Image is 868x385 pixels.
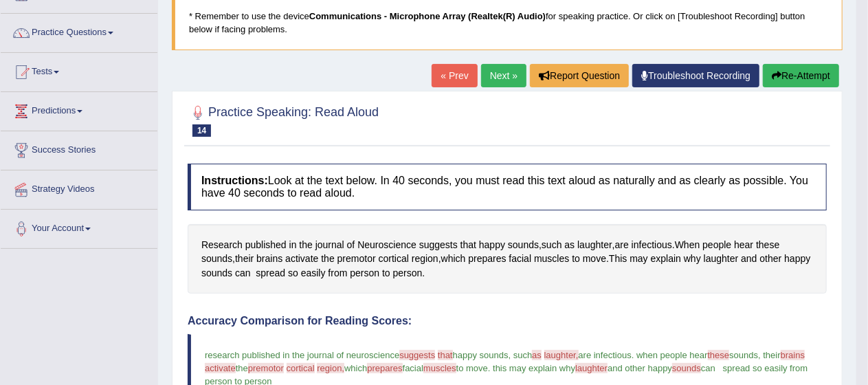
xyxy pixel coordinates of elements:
[615,238,629,252] span: Click to see word definition
[1,210,157,244] a: Your Account
[315,238,344,252] span: Click to see word definition
[572,252,580,266] span: Click to see word definition
[460,238,476,252] span: Click to see word definition
[651,252,681,266] span: Click to see word definition
[575,363,608,373] span: laughter
[734,238,753,252] span: Click to see word definition
[256,266,285,280] span: Click to see word definition
[530,64,629,87] button: Report Question
[632,350,634,360] span: .
[248,363,284,373] span: premotor
[317,363,344,373] span: region,
[301,266,326,280] span: Click to see word definition
[382,266,390,280] span: Click to see word definition
[1,14,157,48] a: Practice Questions
[509,252,532,266] span: Click to see word definition
[399,350,435,360] span: suggests
[188,164,827,210] h4: Look at the text below. In 40 seconds, you must read this text aloud as naturally and as clearly ...
[236,363,248,373] span: the
[479,238,505,252] span: Click to see word definition
[1,131,157,166] a: Success Stories
[289,238,297,252] span: Click to see word definition
[763,350,780,360] span: their
[285,252,318,266] span: Click to see word definition
[542,238,562,252] span: Click to see word definition
[763,64,839,87] button: Re-Attempt
[758,350,761,360] span: ,
[393,266,423,280] span: Click to see word definition
[456,363,488,373] span: to move
[367,363,402,373] span: prepares
[245,238,287,252] span: Click to see word definition
[756,238,779,252] span: Click to see word definition
[205,350,399,360] span: research published in the journal of neuroscience
[701,363,715,373] span: can
[493,363,575,373] span: this may explain why
[201,175,268,186] b: Instructions:
[419,238,458,252] span: Click to see word definition
[565,238,575,252] span: Click to see word definition
[188,224,827,294] div: , , . , , . .
[577,238,612,252] span: Click to see word definition
[488,363,491,373] span: .
[784,252,810,266] span: Click to see word definition
[192,124,211,137] span: 14
[583,252,606,266] span: Click to see word definition
[453,350,509,360] span: happy sounds
[609,252,627,266] span: Click to see word definition
[328,266,347,280] span: Click to see word definition
[1,92,157,126] a: Predictions
[508,238,539,252] span: Click to see word definition
[423,363,456,373] span: muscles
[675,238,700,252] span: Click to see word definition
[201,266,232,280] span: Click to see word definition
[579,350,632,360] span: are infectious
[201,238,243,252] span: Click to see word definition
[532,350,542,360] span: as
[403,363,423,373] span: facial
[630,252,647,266] span: Click to see word definition
[299,238,312,252] span: Click to see word definition
[188,315,827,327] h4: Accuracy Comparison for Reading Scores:
[468,252,506,266] span: Click to see word definition
[781,350,805,360] span: brains
[347,238,355,252] span: Click to see word definition
[684,252,701,266] span: Click to see word definition
[760,252,782,266] span: Click to see word definition
[337,252,376,266] span: Click to see word definition
[256,252,282,266] span: Click to see word definition
[235,252,254,266] span: Click to see word definition
[1,53,157,87] a: Tests
[1,170,157,205] a: Strategy Videos
[702,238,731,252] span: Click to see word definition
[481,64,526,87] a: Next »
[672,363,701,373] span: sounds
[288,266,298,280] span: Click to see word definition
[509,350,511,360] span: ,
[544,350,579,360] span: laughter,
[379,252,409,266] span: Click to see word definition
[632,64,759,87] a: Troubleshoot Recording
[636,350,707,360] span: when people hear
[441,252,466,266] span: Click to see word definition
[188,102,379,137] h2: Practice Speaking: Read Aloud
[438,350,453,360] span: that
[201,252,232,266] span: Click to see word definition
[432,64,477,87] a: « Prev
[729,350,758,360] span: sounds
[235,266,251,280] span: Click to see word definition
[412,252,438,266] span: Click to see word definition
[205,363,236,373] span: activate
[534,252,569,266] span: Click to see word definition
[350,266,379,280] span: Click to see word definition
[321,252,334,266] span: Click to see word definition
[704,252,739,266] span: Click to see word definition
[287,363,315,373] span: cortical
[513,350,532,360] span: such
[708,350,730,360] span: these
[357,238,416,252] span: Click to see word definition
[608,363,672,373] span: and other happy
[309,11,546,21] b: Communications - Microphone Array (Realtek(R) Audio)
[632,238,672,252] span: Click to see word definition
[344,363,367,373] span: which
